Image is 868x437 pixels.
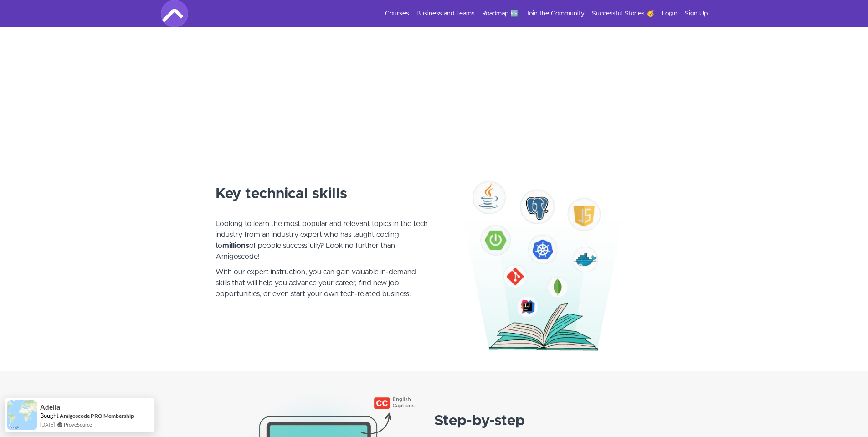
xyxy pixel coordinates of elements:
a: Sign Up [685,9,708,18]
strong: millions [222,242,249,249]
p: Looking to learn the most popular and relevant topics in the tech industry from an industry exper... [216,207,429,262]
span: Bought [40,412,59,419]
img: Key Technical Skills. Java, JavaScript, Git, Docker and Spring [440,140,653,353]
a: Amigoscode PRO Membership [60,412,134,420]
a: Join the Community [525,9,585,18]
span: Adella [40,403,60,411]
img: provesource social proof notification image [7,400,37,430]
a: Business and Teams [416,9,475,18]
p: With our expert instruction, you can gain valuable in-demand skills that will help you advance yo... [216,267,429,310]
a: Login [662,9,678,18]
strong: Step-by-step [434,414,525,428]
strong: Key technical skills [216,187,347,201]
a: Successful Stories 🥳 [592,9,654,18]
a: Courses [385,9,409,18]
a: Roadmap 🆕 [482,9,518,18]
a: ProveSource [64,421,92,428]
span: [DATE] [40,421,55,428]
